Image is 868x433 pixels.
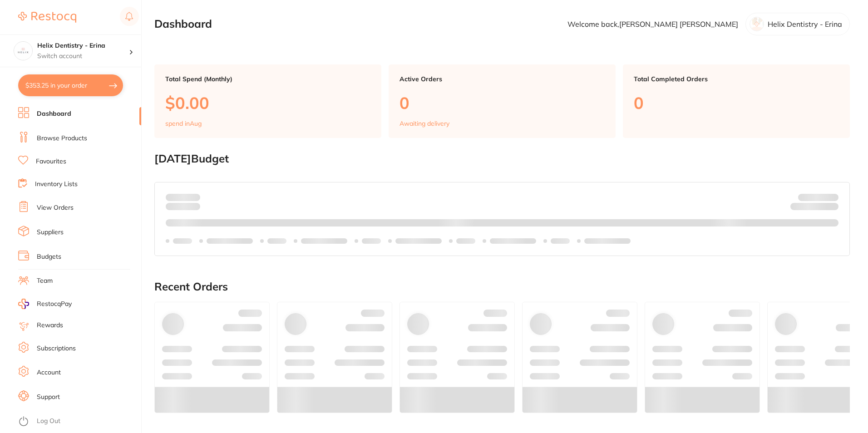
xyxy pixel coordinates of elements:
[18,12,76,23] img: Restocq Logo
[399,75,605,83] p: Active Orders
[389,64,616,138] a: Active Orders0Awaiting delivery
[37,417,60,426] a: Log Out
[267,237,286,245] p: Labels
[37,300,72,309] span: RestocqPay
[301,237,347,245] p: Labels extended
[165,75,370,83] p: Total Spend (Monthly)
[790,201,838,212] p: Remaining:
[154,64,381,138] a: Total Spend (Monthly)$0.00spend inAug
[37,276,53,285] a: Team
[37,134,87,143] a: Browse Products
[18,299,72,309] a: RestocqPay
[584,237,631,245] p: Labels extended
[37,52,129,61] p: Switch account
[551,237,570,245] p: Labels
[37,252,61,261] a: Budgets
[490,237,536,245] p: Labels extended
[362,237,381,245] p: Labels
[14,42,32,60] img: Helix Dentistry - Erina
[37,344,76,353] a: Subscriptions
[36,157,66,166] a: Favourites
[18,74,123,96] button: $353.25 in your order
[823,204,838,212] strong: $0.00
[18,299,29,309] img: RestocqPay
[634,75,839,83] p: Total Completed Orders
[166,201,200,212] p: month
[35,180,78,189] a: Inventory Lists
[37,321,63,330] a: Rewards
[154,153,850,165] h2: [DATE] Budget
[166,193,200,201] p: Spent:
[768,20,842,28] p: Helix Dentistry - Erina
[18,414,138,429] button: Log Out
[37,203,74,212] a: View Orders
[37,393,60,402] a: Support
[184,193,200,201] strong: $0.00
[399,120,449,127] p: Awaiting delivery
[37,228,64,237] a: Suppliers
[37,368,61,377] a: Account
[207,237,253,245] p: Labels extended
[798,193,838,201] p: Budget:
[395,237,442,245] p: Labels extended
[37,41,129,50] h4: Helix Dentistry - Erina
[154,280,850,293] h2: Recent Orders
[154,18,212,30] h2: Dashboard
[567,20,738,28] p: Welcome back, [PERSON_NAME] [PERSON_NAME]
[623,64,850,138] a: Total Completed Orders0
[37,109,71,118] a: Dashboard
[634,93,839,112] p: 0
[456,237,475,245] p: Labels
[165,93,370,112] p: $0.00
[165,120,202,127] p: spend in Aug
[18,7,76,28] a: Restocq Logo
[173,237,192,245] p: Labels
[399,93,605,112] p: 0
[821,193,838,201] strong: $NaN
